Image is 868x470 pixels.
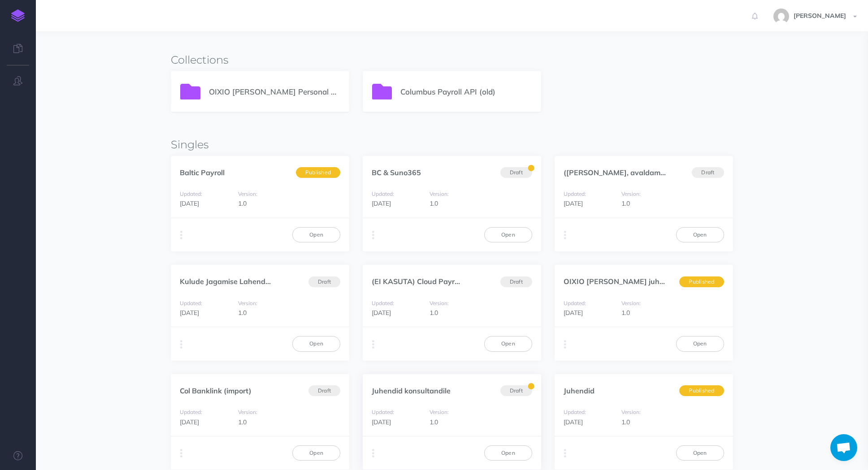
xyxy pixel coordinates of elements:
[564,300,586,306] small: Updated:
[292,336,340,351] a: Open
[372,300,394,306] small: Updated:
[372,199,391,207] span: [DATE]
[564,168,677,177] a: ([PERSON_NAME], avaldamata...
[430,190,449,197] small: Version:
[830,434,857,461] div: Avatud vestlus
[564,418,583,426] span: [DATE]
[180,409,202,415] small: Updated:
[238,409,257,415] small: Version:
[676,445,724,461] a: Open
[180,190,202,197] small: Updated:
[171,139,733,151] h3: Singles
[238,300,257,306] small: Version:
[372,190,394,197] small: Updated:
[564,447,566,460] i: More actions
[372,168,421,177] a: BC & Suno365
[773,9,789,24] img: 31ca6b76c58a41dfc3662d81e4fc32f0.jpg
[621,190,641,197] small: Version:
[430,199,438,207] span: 1.0
[180,277,271,286] a: Kulude Jagamise Lahend...
[621,418,630,426] span: 1.0
[430,309,438,317] span: 1.0
[484,445,532,461] a: Open
[621,409,641,415] small: Version:
[676,336,724,351] a: Open
[430,409,449,415] small: Version:
[621,300,641,306] small: Version:
[238,309,247,317] span: 1.0
[372,277,460,286] a: (EI KASUTA) Cloud Payr...
[171,54,733,66] h3: Collections
[180,168,225,177] a: Baltic Payroll
[484,336,532,351] a: Open
[621,309,630,317] span: 1.0
[180,229,182,241] i: More actions
[372,309,391,317] span: [DATE]
[238,418,247,426] span: 1.0
[564,277,673,286] a: OIXIO [PERSON_NAME] juhend
[180,447,182,460] i: More actions
[564,409,586,415] small: Updated:
[372,447,374,460] i: More actions
[564,229,566,241] i: More actions
[372,409,394,415] small: Updated:
[484,227,532,242] a: Open
[372,338,374,351] i: More actions
[180,84,200,99] img: icon-folder.svg
[180,418,199,426] span: [DATE]
[621,199,630,207] span: 1.0
[292,445,340,461] a: Open
[372,84,392,99] img: icon-folder.svg
[238,199,247,207] span: 1.0
[430,300,449,306] small: Version:
[372,386,451,395] a: Juhendid konsultandile
[564,199,583,207] span: [DATE]
[564,386,595,395] a: Juhendid
[11,9,25,22] img: logo-mark.svg
[180,300,202,306] small: Updated:
[372,418,391,426] span: [DATE]
[676,227,724,242] a: Open
[789,12,851,20] span: [PERSON_NAME]
[400,86,532,98] p: Columbus Payroll API (old)
[238,190,257,197] small: Version:
[180,199,199,207] span: [DATE]
[180,309,199,317] span: [DATE]
[430,418,438,426] span: 1.0
[180,386,252,395] a: Col Banklink (import)
[180,338,182,351] i: More actions
[564,309,583,317] span: [DATE]
[564,190,586,197] small: Updated:
[292,227,340,242] a: Open
[564,338,566,351] i: More actions
[372,229,374,241] i: More actions
[209,86,340,98] p: OIXIO [PERSON_NAME] Personal 365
